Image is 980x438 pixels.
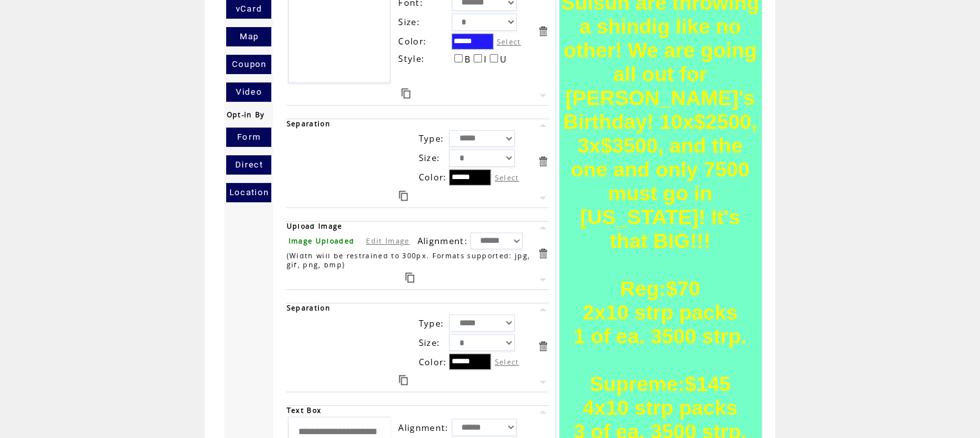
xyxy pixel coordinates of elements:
[494,357,519,367] label: Select
[226,155,271,175] a: Direct
[226,183,271,202] a: Location
[494,173,519,182] label: Select
[398,16,420,28] span: Size:
[286,251,530,269] span: (Width will be restrained to 300px. Formats supported: jpg, gif, png, bmp)
[537,192,549,204] a: Move this item down
[418,337,440,348] span: Size:
[398,35,427,47] span: Color:
[537,247,549,260] a: Delete this item
[537,340,549,352] a: Delete this item
[465,53,471,65] span: B
[418,318,444,329] span: Type:
[537,406,549,418] a: Move this item up
[418,171,447,183] span: Color:
[286,406,322,415] span: Text Box
[366,236,409,245] a: Edit Image
[226,27,271,46] a: Map
[537,155,549,167] a: Delete this item
[500,53,507,65] span: U
[401,88,410,99] a: Duplicate this item
[286,222,342,231] span: Upload Image
[288,236,354,245] span: Image Uploaded
[418,356,447,368] span: Color:
[226,82,271,102] a: Video
[497,37,521,46] label: Select
[399,191,408,201] a: Duplicate this item
[398,53,425,64] span: Style:
[286,119,330,128] span: Separation
[226,110,264,119] span: Opt-in By
[226,55,271,74] a: Coupon
[418,152,440,164] span: Size:
[399,375,408,385] a: Duplicate this item
[537,222,549,234] a: Move this item up
[226,128,271,147] a: Form
[537,90,549,102] a: Move this item down
[537,119,549,131] a: Move this item up
[537,25,549,37] a: Delete this item
[537,376,549,388] a: Move this item down
[537,274,549,286] a: Move this item down
[537,303,549,316] a: Move this item up
[286,303,330,312] span: Separation
[398,422,448,433] span: Alignment:
[418,133,444,144] span: Type:
[405,272,414,283] a: Duplicate this item
[484,53,487,65] span: I
[417,235,467,247] span: Alignment:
